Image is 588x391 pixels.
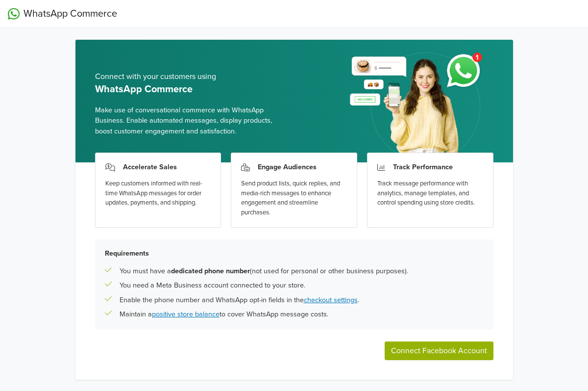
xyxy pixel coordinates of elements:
[120,266,408,277] p: You must have a (not used for personal or other business purposes).
[24,6,117,21] span: WhatsApp Commerce
[377,179,483,208] div: Track message performance with analytics, manage templates, and control spending using store cred...
[95,72,287,81] h5: Connect with your customers using
[385,341,493,360] button: Connect Facebook Account
[120,295,359,306] p: Enable the phone number and WhatsApp opt-in fields in the .
[258,163,317,171] h3: Engage Audiences
[8,8,20,20] img: WhatsApp
[105,249,484,258] h5: Requirements
[342,47,493,162] img: whatsapp_setup_banner
[241,179,347,217] div: Send product lists, quick replies, and media-rich messages to enhance engagement and streamline p...
[120,280,305,291] p: You need a Meta Business account connected to your store.
[120,309,328,320] p: Maintain a to cover WhatsApp message costs.
[393,163,453,171] h3: Track Performance
[105,179,211,208] div: Keep customers informed with real-time WhatsApp messages for order updates, payments, and shipping.
[171,267,250,275] b: dedicated phone number
[95,83,287,95] h5: WhatsApp Commerce
[123,163,177,171] h3: Accelerate Sales
[152,310,220,318] a: positive store balance
[95,105,287,137] span: Make use of conversational commerce with WhatsApp Business. Enable automated messages, display pr...
[304,296,358,304] a: checkout settings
